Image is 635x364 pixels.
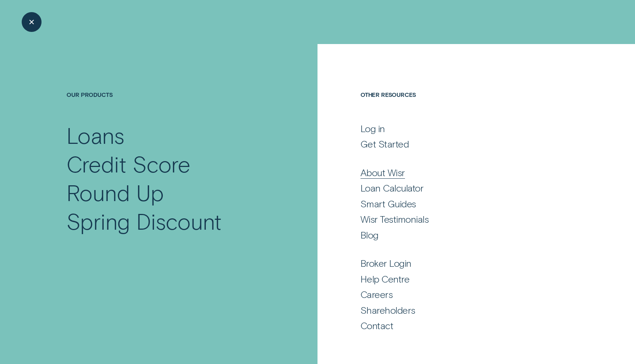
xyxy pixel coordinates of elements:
h4: Our Products [67,91,271,121]
div: Round Up [67,178,164,207]
div: Shareholders [360,304,415,316]
a: Loan Calculator [360,182,568,194]
a: Help Centre [360,273,568,285]
div: Get Started [360,138,409,150]
h4: Other Resources [360,91,568,121]
a: About Wisr [360,167,568,179]
button: Close Menu [22,12,42,32]
div: Blog [360,229,379,241]
a: Get Started [360,138,568,150]
a: Wisr Testimonials [360,213,568,225]
a: Careers [360,288,568,301]
a: Spring Discount [67,207,271,235]
a: Broker Login [360,257,568,269]
div: Spring Discount [67,207,222,235]
a: Contact [360,320,568,332]
div: Smart Guides [360,198,416,210]
a: Blog [360,229,568,241]
div: Careers [360,288,392,301]
div: Contact [360,320,393,332]
a: Smart Guides [360,198,568,210]
div: Log in [360,123,385,135]
a: Loans [67,121,271,149]
div: Loan Calculator [360,182,423,194]
div: About Wisr [360,167,405,179]
div: Loans [67,121,125,149]
a: Round Up [67,178,271,207]
div: Wisr Testimonials [360,213,428,225]
a: Credit Score [67,149,271,178]
a: Log in [360,123,568,135]
div: Help Centre [360,273,409,285]
a: Shareholders [360,304,568,316]
div: Broker Login [360,257,412,269]
div: Credit Score [67,149,190,178]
